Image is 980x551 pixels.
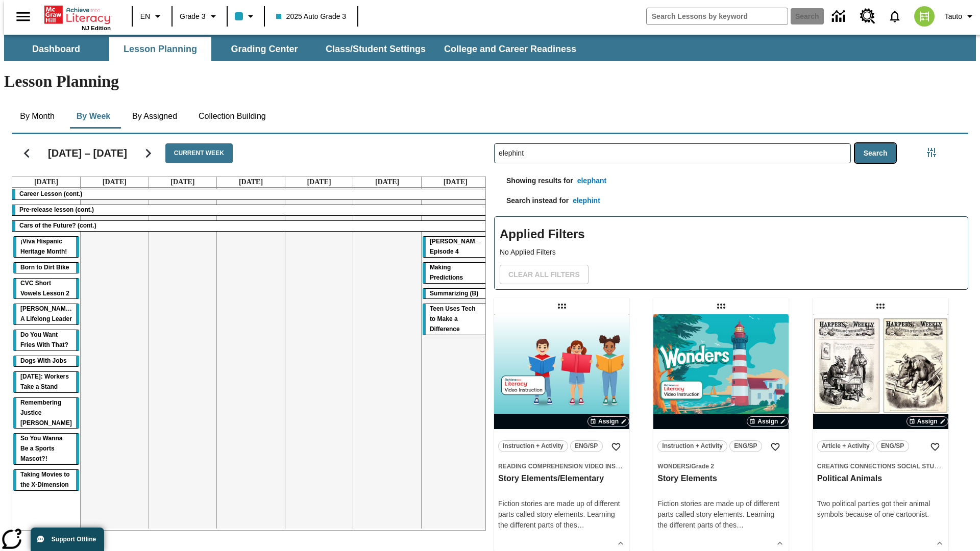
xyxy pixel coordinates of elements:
span: … [737,521,744,529]
span: Article + Activity [822,441,870,452]
span: Do You Want Fries With That? [20,331,68,348]
a: September 1, 2025 [32,177,60,187]
img: avatar image [914,6,935,27]
div: Dianne Feinstein: A Lifelong Leader [13,304,79,324]
div: Fiction stories are made up of different parts called story elements. Learning the different part... [657,498,785,531]
p: Showing results for [494,176,573,191]
span: Instruction + Activity [503,441,563,452]
span: Support Offline [52,536,96,543]
span: … [577,521,584,529]
span: Topic: Wonders/Grade 2 [657,461,785,471]
p: No Applied Filters [500,247,963,258]
div: Cars of the Future? (cont.) [12,221,489,231]
button: Next [135,140,161,166]
div: Remembering Justice O'Connor [13,398,79,429]
span: Cars of the Future? (cont.) [19,222,96,229]
span: Topic: Reading Comprehension Video Instruction/null [498,461,625,471]
span: Taking Movies to the X-Dimension [20,471,69,488]
button: Dashboard [5,37,107,61]
button: College and Career Readiness [436,37,584,61]
input: Search Lessons By Keyword [495,144,850,163]
div: Teen Uses Tech to Make a Difference [423,304,488,335]
span: Assign [598,417,619,426]
span: Tauto [945,11,962,22]
span: ¡Viva Hispanic Heritage Month! [20,238,67,255]
span: Wonders [657,463,690,470]
a: September 2, 2025 [101,177,129,187]
button: Show Details [613,536,628,551]
span: Teen Uses Tech to Make a Difference [430,305,476,333]
button: Add to Favorites [766,438,785,456]
span: Reading Comprehension Video Instruction [498,463,647,470]
span: NJ Edition [82,25,111,31]
h3: Story Elements/Elementary [498,473,625,484]
div: Two political parties got their animal symbols because of one cartoonist. [817,498,944,520]
p: Search instead for [494,195,569,211]
a: September 7, 2025 [442,177,470,187]
div: Fiction stories are made up of different parts called story elements. Learning the different part... [498,498,625,531]
input: search field [647,8,788,24]
span: CVC Short Vowels Lesson 2 [20,280,69,297]
span: Topic: Creating Connections Social Studies/US History I [817,461,944,471]
button: Search [855,143,896,163]
button: By Month [12,104,63,129]
div: Do You Want Fries With That? [13,330,79,350]
div: Ella Menopi: Episode 4 [423,237,488,257]
h3: Political Animals [817,473,944,484]
div: So You Wanna Be a Sports Mascot?! [13,434,79,464]
div: Taking Movies to the X-Dimension [13,470,79,490]
button: Filters Side menu [921,142,942,163]
button: Profile/Settings [941,7,980,26]
a: September 4, 2025 [237,177,265,187]
span: ENG/SP [734,441,757,452]
span: s [733,521,737,529]
span: Assign [917,417,938,426]
span: Instruction + Activity [662,441,723,452]
span: Born to Dirt Bike [20,264,69,271]
div: Applied Filters [494,216,968,290]
span: Dogs With Jobs [20,357,67,364]
button: By Assigned [124,104,185,129]
div: Draggable lesson: Story Elements/Elementary [554,298,570,314]
h1: Lesson Planning [4,72,976,91]
button: Class/Student Settings [317,37,434,61]
button: Instruction + Activity [657,440,727,452]
button: Grade: Grade 3, Select a grade [176,7,224,26]
button: Select a new avatar [908,3,941,30]
span: Assign [757,417,778,426]
a: September 6, 2025 [373,177,401,187]
span: Ella Menopi: Episode 4 [430,238,483,255]
div: Dogs With Jobs [13,356,79,366]
div: Making Predictions [423,263,488,283]
div: Summarizing (B) [423,289,488,299]
span: EN [140,11,150,22]
button: elephant [573,171,611,190]
h3: Story Elements [657,473,785,484]
div: SubNavbar [4,37,585,61]
span: Summarizing (B) [430,290,478,297]
span: Grade 3 [180,11,206,22]
div: Born to Dirt Bike [13,263,79,273]
a: September 5, 2025 [305,177,333,187]
span: ENG/SP [575,441,598,452]
button: Article + Activity [817,440,874,452]
span: ENG/SP [881,441,904,452]
button: Support Offline [31,528,104,551]
span: / [690,463,691,470]
button: Previous [14,140,40,166]
span: Grade 2 [691,463,714,470]
a: Data Center [826,3,854,31]
div: Labor Day: Workers Take a Stand [13,372,79,392]
button: Show Details [772,536,788,551]
a: Home [44,5,111,25]
span: So You Wanna Be a Sports Mascot?! [20,435,62,462]
span: Dianne Feinstein: A Lifelong Leader [20,305,74,322]
button: ENG/SP [729,440,762,452]
button: Language: EN, Select a language [136,7,168,26]
span: s [574,521,577,529]
h2: [DATE] – [DATE] [48,147,127,159]
button: Show Details [932,536,947,551]
button: ENG/SP [876,440,909,452]
a: Notifications [881,3,908,30]
div: ¡Viva Hispanic Heritage Month! [13,237,79,257]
